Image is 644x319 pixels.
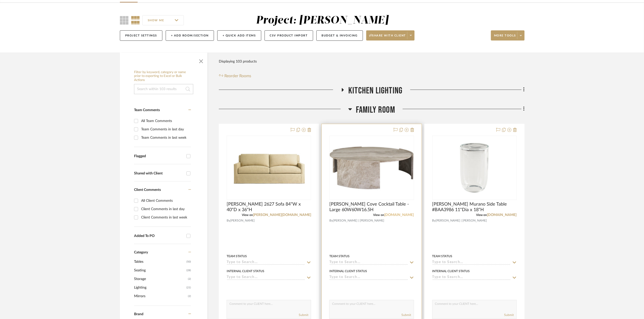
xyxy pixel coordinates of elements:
div: All Team Comments [141,117,190,125]
button: Reorder Rooms [219,73,251,79]
div: All Client Comments [141,197,190,205]
button: CSV Product Import [265,30,313,41]
span: Share with client [369,34,406,41]
span: (50) [186,258,191,266]
img: Baker Murano Side Table #BAA3986 11"Dia x 18"H [433,143,516,193]
div: Shared with Client [134,171,184,176]
button: Close [196,55,206,65]
img: A.Rudin 2627 Sofa 84"W x 40"D x 36"H [227,140,311,195]
div: Team Status [329,254,350,258]
div: Team Status [227,254,247,258]
a: [PERSON_NAME][DOMAIN_NAME] [253,213,311,217]
div: Client Comments in last day [141,205,190,213]
span: Kitchen Lighting [348,85,402,96]
input: Type to Search… [432,260,511,265]
button: Submit [402,313,411,317]
span: Lighting [134,283,185,292]
span: Team Comments [134,108,160,112]
span: [PERSON_NAME] | [PERSON_NAME] [333,218,384,223]
button: More tools [491,30,525,41]
div: Team Comments in last day [141,125,190,133]
div: Internal Client Status [227,269,264,273]
span: [PERSON_NAME] | [PERSON_NAME] [436,218,487,223]
h6: Filter by keyword, category or name prior to exporting to Excel or Bulk Actions [134,70,193,82]
button: Project Settings [120,30,162,41]
span: Mirrors [134,292,187,301]
button: Share with client [366,30,415,41]
div: 0 [330,136,414,200]
div: Displaying 103 products [219,56,257,67]
span: By [329,218,333,223]
span: (28) [186,266,191,274]
input: Type to Search… [432,275,511,280]
div: Team Status [432,254,453,258]
span: Seating [134,266,185,275]
input: Type to Search… [329,260,408,265]
span: By [227,218,230,223]
div: Team Comments in last week [141,134,190,142]
span: Tables [134,257,185,266]
button: Budget & Invoicing [316,30,363,41]
span: (2) [188,292,191,300]
input: Type to Search… [329,275,408,280]
span: Category [134,250,148,255]
a: [DOMAIN_NAME] [487,213,517,217]
span: Client Comments [134,188,161,192]
a: [DOMAIN_NAME] [384,213,414,217]
input: Search within 103 results [134,84,193,94]
span: [PERSON_NAME] 2627 Sofa 84"W x 40"D x 36"H [227,202,311,213]
button: Submit [299,313,308,317]
input: Type to Search… [227,275,305,280]
div: Client Comments in last week [141,213,190,222]
span: Storage [134,275,187,283]
span: Brand [134,312,143,316]
span: Reorder Rooms [225,73,251,79]
span: [PERSON_NAME] Cove Cocktail Table - Large 60W60W16.5H [329,202,414,213]
img: Baker Cove Cocktail Table - Large 60W60W16.5H [330,143,413,193]
span: (2) [188,275,191,283]
span: By [432,218,436,223]
span: (21) [186,284,191,292]
span: [PERSON_NAME] Murano Side Table #BAA3986 11"Dia x 18"H [432,202,517,213]
div: Flagged [134,154,184,158]
button: Submit [504,313,514,317]
span: View on [373,213,384,216]
div: Internal Client Status [432,269,470,273]
span: Family Room [356,105,395,115]
span: More tools [494,34,516,41]
input: Type to Search… [227,260,305,265]
span: View on [476,213,487,216]
div: Internal Client Status [329,269,367,273]
button: + Quick Add Items [217,30,261,41]
span: [PERSON_NAME] [230,218,255,223]
div: Added To PO [134,234,184,238]
div: Project: [PERSON_NAME] [256,15,389,26]
button: + Add Room/Section [166,30,214,41]
span: View on [242,213,253,216]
